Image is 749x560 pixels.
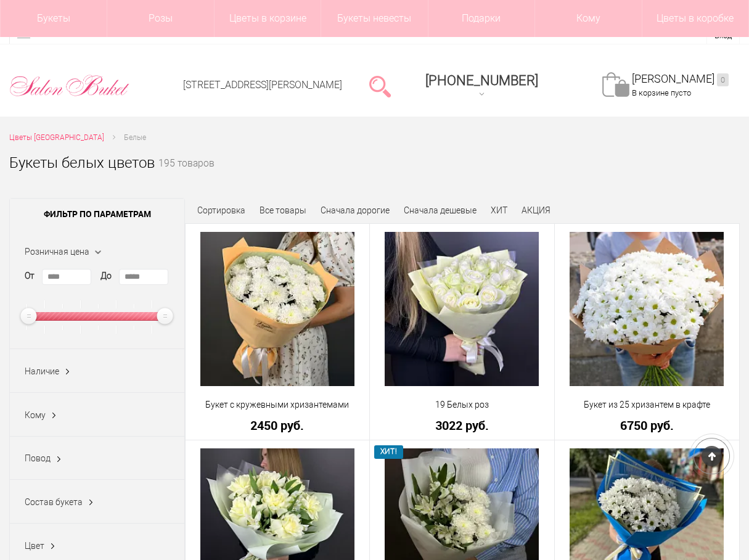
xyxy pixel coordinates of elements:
span: Наличие [25,366,59,376]
h1: Букеты белых цветов [9,152,155,174]
span: Состав букета [25,497,83,507]
a: Цветы [GEOGRAPHIC_DATA] [9,131,104,144]
img: Цветы Нижний Новгород [9,72,130,99]
a: АКЦИЯ [522,205,550,215]
a: Букет из 25 хризантем в крафте [563,398,731,411]
span: ХИТ! [374,445,403,458]
a: Сначала дорогие [321,205,390,215]
a: 6750 руб. [563,419,731,432]
img: Букет из 25 хризантем в крафте [570,232,724,386]
span: Фильтр по параметрам [10,199,184,229]
span: [PHONE_NUMBER] [425,73,538,88]
img: Букет с кружевными хризантемами [200,232,354,386]
a: Сначала дешевые [404,205,477,215]
span: Цвет [25,541,44,551]
label: От [25,270,35,282]
a: [STREET_ADDRESS][PERSON_NAME] [183,79,342,91]
a: 3022 руб. [378,419,546,432]
a: Все товары [260,205,306,215]
span: Кому [25,410,46,420]
a: Букет с кружевными хризантемами [194,398,361,411]
span: Белые [124,133,146,142]
a: ХИТ [491,205,507,215]
small: 195 товаров [158,159,215,189]
ins: 0 [717,73,729,86]
span: Цветы [GEOGRAPHIC_DATA] [9,133,104,142]
label: До [100,270,112,282]
a: [PHONE_NUMBER] [418,68,546,104]
span: Сортировка [197,205,245,215]
span: Розничная цена [25,247,89,257]
a: 19 Белых роз [378,398,546,411]
a: 2450 руб. [194,419,361,432]
a: [PERSON_NAME] [632,72,729,86]
img: 19 Белых роз [385,232,539,386]
span: В корзине пусто [632,88,691,97]
span: Повод [25,453,51,463]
